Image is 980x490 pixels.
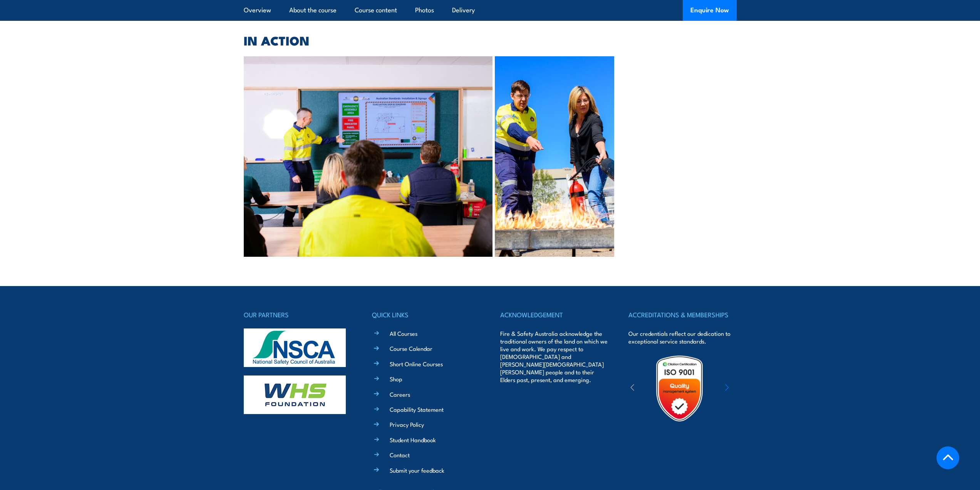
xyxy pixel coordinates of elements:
[390,360,443,368] a: Short Online Courses
[390,420,424,428] a: Privacy Policy
[372,309,480,320] h4: QUICK LINKS
[714,375,781,402] img: ewpa-logo
[628,309,736,320] h4: ACCREDITATIONS & MEMBERSHIPS
[390,329,417,337] a: All Courses
[244,375,346,414] img: whs-logo-footer
[244,328,346,367] img: nsca-logo-footer
[495,56,614,257] img: Fire Extinguisher Training
[646,355,713,422] img: Untitled design (19)
[244,35,737,45] h2: IN ACTION
[244,56,493,257] img: Fire Safety Advisor
[390,466,444,474] a: Submit your feedback
[390,405,444,413] a: Capability Statement
[628,330,736,345] p: Our credentials reflect our dedication to exceptional service standards.
[390,451,410,459] a: Contact
[390,375,402,383] a: Shop
[390,344,432,352] a: Course Calendar
[390,436,436,444] a: Student Handbook
[244,309,352,320] h4: OUR PARTNERS
[390,390,410,398] a: Careers
[500,330,608,384] p: Fire & Safety Australia acknowledge the traditional owners of the land on which we live and work....
[500,309,608,320] h4: ACKNOWLEDGEMENT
